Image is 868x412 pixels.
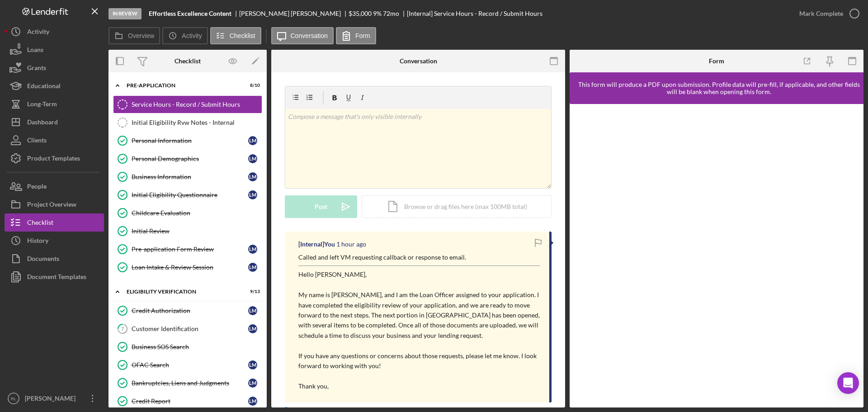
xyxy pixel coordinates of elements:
[27,268,86,288] div: Document Templates
[291,32,328,39] label: Conversation
[837,372,859,394] div: Open Intercom Messenger
[336,27,376,44] button: Form
[132,307,248,314] div: Credit Authorization
[400,57,437,65] div: Conversation
[132,398,248,405] div: Credit Report
[113,95,262,114] a: Service Hours - Record / Submit Hours
[336,241,366,248] time: 2025-09-24 17:23
[248,360,257,369] div: L M
[239,10,349,17] div: [PERSON_NAME] [PERSON_NAME]
[113,392,262,410] a: Credit ReportLM
[244,289,260,294] div: 9 / 13
[210,27,261,44] button: Checklist
[182,32,202,39] label: Activity
[285,195,357,218] button: Post
[113,222,262,240] a: Initial Review
[298,241,335,248] div: [Internal] You
[113,168,262,186] a: Business InformationLM
[132,155,248,162] div: Personal Demographics
[113,258,262,276] a: Loan Intake & Review SessionLM
[248,306,257,315] div: L M
[132,227,262,235] div: Initial Review
[113,150,262,168] a: Personal DemographicsLM
[121,326,124,331] tspan: 7
[574,81,863,95] div: This form will produce a PDF upon submission. Profile data will pre-fill, if applicable, and othe...
[132,101,262,108] div: Service Hours - Record / Submit Hours
[132,191,248,199] div: Initial Eligibility Questionnaire
[113,204,262,222] a: Childcare Evaluation
[132,173,248,180] div: Business Information
[298,351,540,371] p: If you have any questions or concerns about those requests, please let me know. I look forward to...
[248,190,257,199] div: L M
[579,113,855,398] iframe: Lenderfit form
[349,9,372,17] span: $35,000
[298,381,540,391] p: Thank you,
[5,268,104,286] button: Document Templates
[108,8,142,19] div: In Review
[271,27,334,44] button: Conversation
[128,32,154,39] label: Overview
[790,5,863,23] button: Mark Complete
[709,57,724,65] div: Form
[355,32,370,39] label: Form
[113,320,262,338] a: 7Customer IdentificationLM
[175,57,201,65] div: Checklist
[248,324,257,333] div: L M
[113,356,262,374] a: OFAC SearchLM
[23,389,81,410] div: [PERSON_NAME]
[383,10,399,17] div: 72 mo
[113,132,262,150] a: Personal InformationLM
[248,245,257,254] div: L M
[230,32,255,39] label: Checklist
[799,5,843,23] div: Mark Complete
[132,343,262,350] div: Business SOS Search
[248,136,257,145] div: L M
[132,264,248,271] div: Loan Intake & Review Session
[11,396,17,401] text: RL
[149,10,231,17] b: Effortless Excellence Content
[407,10,542,17] div: [Internal] Service Hours - Record / Submit Hours
[373,10,382,17] div: 9 %
[298,252,540,262] p: Called and left VM requesting callback or response to email.
[248,397,257,406] div: L M
[113,338,262,356] a: Business SOS Search
[248,172,257,181] div: L M
[127,289,237,294] div: Eligibility Verification
[113,114,262,132] a: Initial Eligibility Rvw Notes - Internal
[132,325,248,332] div: Customer Identification
[248,379,257,388] div: L M
[127,83,237,88] div: Pre-Application
[113,302,262,320] a: Credit AuthorizationLM
[132,137,248,144] div: Personal Information
[162,27,208,44] button: Activity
